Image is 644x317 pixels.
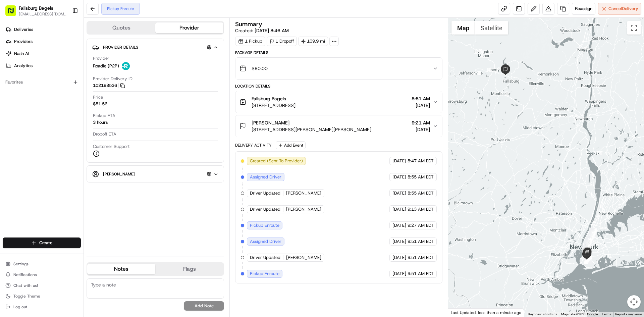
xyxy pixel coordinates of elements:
button: Keyboard shortcuts [528,312,557,317]
span: Chat with us! [13,283,38,288]
img: roadie-logo-v2.jpg [122,62,130,70]
div: 18 [582,245,590,253]
div: 1 Dropoff [267,37,297,46]
button: [PERSON_NAME] [92,168,218,179]
span: Driver Updated [250,255,280,261]
span: 8:47 AM EDT [408,158,434,164]
span: Assigned Driver [250,239,281,245]
span: Pylon [67,148,81,153]
button: Add Event [276,141,306,149]
span: Notifications [13,272,37,277]
span: Pickup Enroute [250,271,279,277]
button: Map camera controls [627,295,641,309]
span: [STREET_ADDRESS] [252,102,296,109]
span: Roadie (P2P) [93,63,119,69]
div: 1 Pickup [235,37,265,46]
div: Package Details [235,50,442,55]
span: API Documentation [63,132,108,139]
button: Toggle Theme [3,292,81,301]
div: Delivery Activity [235,143,272,148]
img: 4920774857489_3d7f54699973ba98c624_72.jpg [14,64,26,76]
span: [DATE] [412,102,430,109]
button: Settings [3,259,81,269]
div: 13 [590,230,597,237]
span: [DATE] [392,174,406,180]
span: Provider [93,55,109,61]
span: [PERSON_NAME] [103,171,135,177]
div: 16 [584,240,592,248]
span: [DATE] [392,190,406,196]
div: 📗 [7,133,12,138]
span: [DATE] [412,126,430,133]
div: 19 [582,245,589,253]
span: Fallsburg Bagels [19,5,53,11]
span: Nash AI [14,51,29,57]
span: Knowledge Base [13,132,51,139]
button: See all [104,86,122,94]
a: Providers [3,36,84,47]
span: 9:51 AM EDT [408,255,434,261]
img: 1736555255976-a54dd68f-1ca7-489b-9aae-adbdc363a1c4 [7,64,19,76]
button: Flags [155,264,223,274]
a: Report a map error [615,312,642,316]
button: Provider Details [92,42,218,53]
button: Quotes [87,22,155,33]
span: 9:21 AM [412,119,430,126]
div: 15 [586,236,593,243]
div: 17 [584,243,591,251]
span: Analytics [14,63,33,69]
span: Provider Delivery ID [93,76,132,82]
span: Price [93,94,103,100]
button: Chat with us! [3,281,81,290]
img: Nash [7,7,20,20]
button: 102198536 [93,83,125,89]
button: Start new chat [114,66,122,74]
a: Nash AI [3,48,84,59]
span: Pickup Enroute [250,222,279,228]
span: Pickup ETA [93,113,115,119]
span: [DATE] [392,255,406,261]
span: Dropoff ETA [93,131,116,137]
span: Customer Support [93,144,130,150]
a: Open this area in Google Maps (opens a new window) [450,308,472,317]
span: 9:51 AM EDT [408,239,434,245]
span: 9:27 AM EDT [408,222,434,228]
span: Log out [13,304,27,310]
span: [DATE] 8:46 AM [255,28,289,34]
p: Welcome 👋 [7,27,122,38]
span: Toggle Theme [13,294,40,299]
img: 1736555255976-a54dd68f-1ca7-489b-9aae-adbdc363a1c4 [13,104,19,110]
button: Show satellite imagery [475,21,508,35]
span: Cancel Delivery [608,6,638,12]
span: Fallsburg Bagels [252,95,286,102]
a: Deliveries [3,24,84,35]
span: [DATE] [392,158,406,164]
span: Created: [235,27,289,34]
div: Start new chat [30,64,110,71]
span: Driver Updated [250,206,280,212]
span: [PERSON_NAME] [286,255,321,261]
span: Create [39,240,52,246]
div: 💻 [57,133,62,138]
span: 8:51 AM [412,95,430,102]
span: [DATE] [392,206,406,212]
span: Driver Updated [250,190,280,196]
a: Analytics [3,60,84,71]
input: Clear [17,43,111,50]
span: Map data ©2025 Google [561,312,598,316]
div: 12 [589,228,597,236]
button: [EMAIL_ADDRESS][DOMAIN_NAME] [19,11,67,17]
div: 109.9 mi [298,37,328,46]
div: Past conversations [7,87,45,93]
button: [PERSON_NAME][STREET_ADDRESS][PERSON_NAME][PERSON_NAME]9:21 AM[DATE] [235,115,442,137]
div: 4 [584,257,592,264]
span: [DATE] [59,104,73,109]
span: $81.56 [93,101,107,107]
span: Assigned Driver [250,174,281,180]
span: 9:51 AM EDT [408,271,434,277]
button: Toggle fullscreen view [627,21,641,35]
a: 💻API Documentation [54,129,110,141]
button: Log out [3,302,81,312]
span: 8:55 AM EDT [408,190,434,196]
span: [STREET_ADDRESS][PERSON_NAME][PERSON_NAME] [252,126,371,133]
